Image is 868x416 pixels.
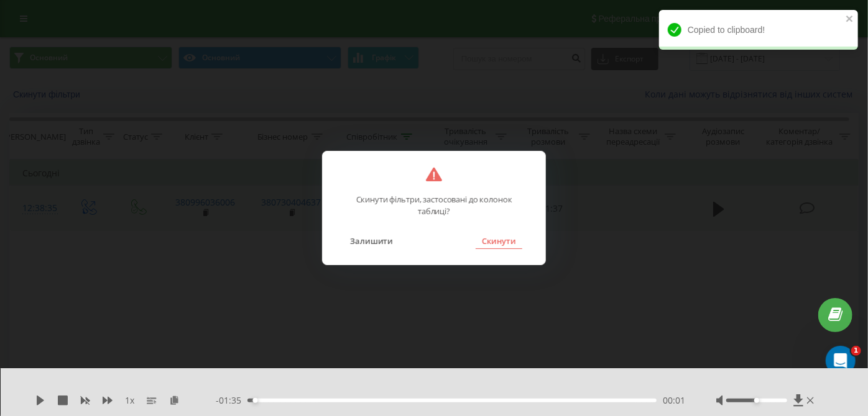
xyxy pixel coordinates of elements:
[659,10,858,50] div: Copied to clipboard!
[344,233,399,249] button: Залишити
[216,394,247,407] span: - 01:35
[476,233,522,249] button: Скинути
[355,181,513,217] p: Скинути фільтри, застосовані до колонок таблиці?
[851,346,861,356] span: 1
[826,346,856,376] iframe: Intercom live chat
[754,398,759,403] div: Accessibility label
[663,394,685,407] span: 00:01
[252,398,257,403] div: Accessibility label
[846,14,854,25] button: close
[125,394,134,407] span: 1 x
